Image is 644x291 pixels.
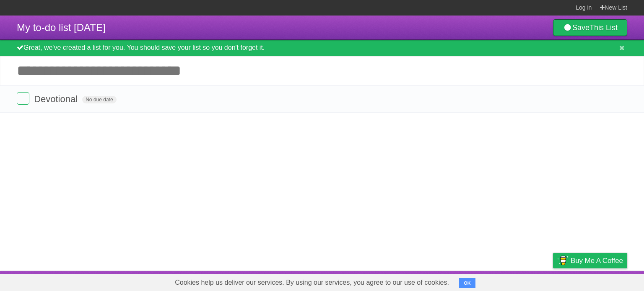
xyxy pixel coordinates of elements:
a: Suggest a feature [574,273,627,289]
span: No due date [82,96,116,103]
label: Done [17,92,29,105]
b: This List [589,23,618,32]
a: SaveThis List [553,19,627,36]
a: About [441,273,459,289]
a: Privacy [542,273,564,289]
a: Developers [469,273,503,289]
span: Buy me a coffee [571,253,623,268]
span: Devotional [34,94,80,104]
button: OK [459,278,475,288]
span: My to-do list [DATE] [17,22,106,33]
span: Cookies help us deliver our services. By using our services, you agree to our use of cookies. [166,274,457,291]
a: Terms [514,273,532,289]
a: Buy me a coffee [553,253,627,268]
img: Buy me a coffee [557,253,569,268]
